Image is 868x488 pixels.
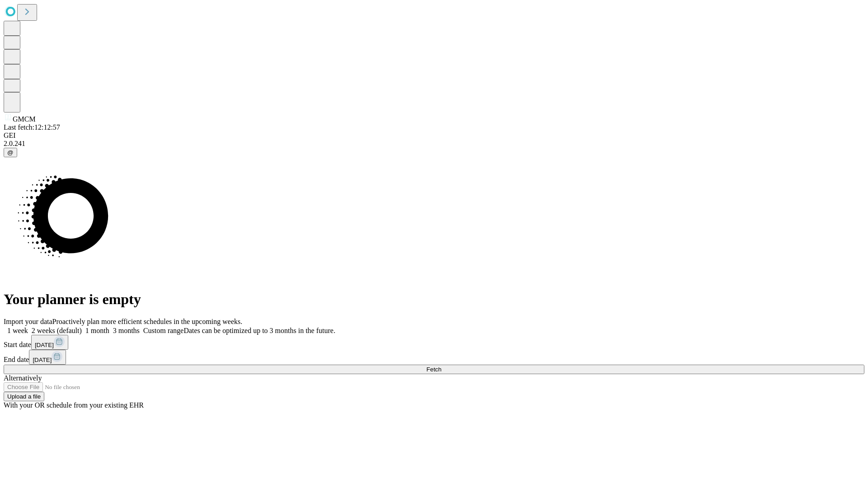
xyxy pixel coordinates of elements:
[4,140,864,148] div: 2.0.241
[33,357,52,363] span: [DATE]
[13,115,36,123] span: GMCM
[113,327,140,334] span: 3 months
[52,318,242,325] span: Proactively plan more efficient schedules in the upcoming weeks.
[4,374,42,382] span: Alternatively
[32,327,82,334] span: 2 weeks (default)
[35,342,54,348] span: [DATE]
[184,327,335,334] span: Dates can be optimized up to 3 months in the future.
[4,131,864,140] div: GEI
[4,335,864,350] div: Start date
[4,123,60,131] span: Last fetch: 12:12:57
[4,318,52,325] span: Import your data
[426,366,441,373] span: Fetch
[4,392,44,401] button: Upload a file
[4,401,144,409] span: With your OR schedule from your existing EHR
[29,350,66,365] button: [DATE]
[7,327,28,334] span: 1 week
[7,149,14,156] span: @
[4,350,864,365] div: End date
[143,327,184,334] span: Custom range
[4,148,17,157] button: @
[4,291,864,308] h1: Your planner is empty
[4,365,864,374] button: Fetch
[31,335,68,350] button: [DATE]
[85,327,109,334] span: 1 month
